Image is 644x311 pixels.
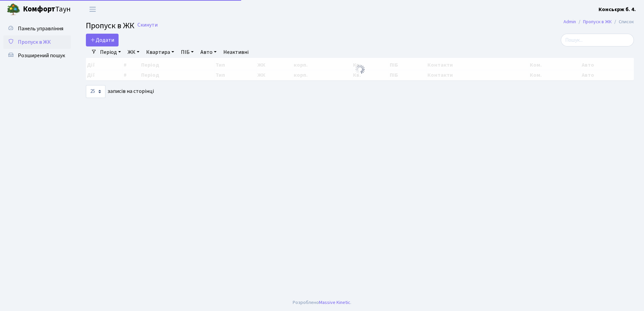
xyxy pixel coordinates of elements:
img: logo.png [7,3,20,16]
a: Пропуск в ЖК [3,35,71,49]
nav: breadcrumb [553,15,644,29]
a: ПІБ [178,46,196,58]
span: Таун [23,4,71,15]
span: Панель управління [18,25,63,32]
a: Консьєрж б. 4. [599,5,636,13]
a: ЖК [125,46,142,58]
button: Переключити навігацію [84,4,101,15]
a: Розширений пошук [3,49,71,62]
span: Додати [90,36,114,44]
a: Massive Kinetic [319,299,350,306]
img: Обробка... [355,64,365,75]
span: Пропуск в ЖК [18,38,51,46]
div: Розроблено . [293,299,351,306]
b: Комфорт [23,4,55,14]
label: записів на сторінці [86,85,154,98]
a: Скинути [137,22,158,28]
span: Пропуск в ЖК [86,20,134,32]
a: Додати [86,34,119,46]
span: Розширений пошук [18,52,65,59]
a: Admin [563,18,576,25]
a: Авто [198,46,219,58]
b: Консьєрж б. 4. [599,6,636,13]
li: Список [612,18,634,26]
a: Пропуск в ЖК [583,18,612,25]
input: Пошук... [561,34,634,46]
a: Неактивні [221,46,251,58]
select: записів на сторінці [86,85,105,98]
a: Квартира [143,46,177,58]
a: Панель управління [3,22,71,35]
a: Період [97,46,124,58]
